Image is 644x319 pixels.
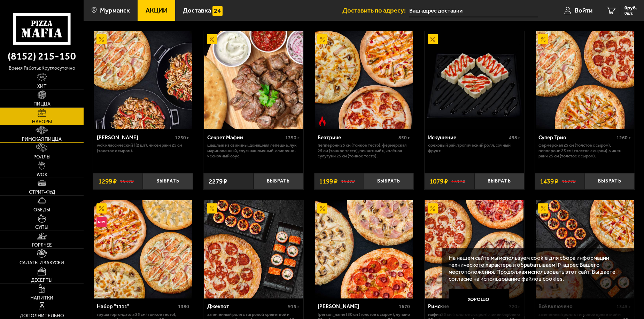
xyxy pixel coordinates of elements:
span: 1299 ₽ [98,178,117,185]
img: Острое блюдо [317,116,327,126]
p: Wok классический L (2 шт), Чикен Ранч 25 см (толстое с сыром). [97,142,189,153]
img: Акционный [96,203,107,213]
img: Акционный [317,34,327,44]
img: Секрет Мафии [204,31,302,129]
img: Всё включено [536,200,634,298]
span: Доставка [183,7,211,14]
button: Выбрать [143,173,193,189]
span: Пицца [33,102,51,107]
span: WOK [37,172,47,177]
img: Акционный [207,203,217,213]
span: 498 г [509,135,520,141]
p: Ореховый рай, Тропический ролл, Сочный фрукт. [428,142,520,153]
img: Искушение [425,31,523,129]
a: АкционныйСупер Трио [535,31,635,129]
s: 1537 ₽ [120,178,134,185]
span: Салаты и закуски [20,260,64,265]
span: Супы [35,225,48,230]
span: 915 г [288,304,300,310]
span: Напитки [30,296,53,301]
img: Акционный [317,203,327,213]
span: Десерты [31,278,53,283]
span: Наборы [32,119,52,124]
img: Акционный [428,203,438,213]
s: 1677 ₽ [562,178,576,185]
span: 1439 ₽ [540,178,558,185]
span: Акции [146,7,168,14]
img: Акционный [96,34,107,44]
div: [PERSON_NAME] [318,303,397,310]
span: Римская пицца [22,137,62,142]
button: Выбрать [585,173,635,189]
span: 850 г [398,135,410,141]
span: 1380 [178,304,189,310]
span: 1199 ₽ [319,178,337,185]
div: Набор "1111" [97,303,176,310]
img: Акционный [538,203,548,213]
img: Набор "1111" [94,200,192,298]
img: Беатриче [315,31,413,129]
a: АкционныйВсё включено [535,200,635,298]
a: АкционныйИскушение [425,31,524,129]
span: 1260 г [616,135,631,141]
span: Хит [37,84,47,89]
img: Акционный [428,34,438,44]
div: Джекпот [207,303,286,310]
a: АкционныйНовинкаНабор "1111" [93,200,193,298]
div: [PERSON_NAME] [97,134,173,141]
span: Обеды [33,208,50,212]
span: 1670 [399,304,410,310]
button: Выбрать [364,173,414,189]
a: АкционныйРимские каникулы [425,200,524,298]
span: 1079 ₽ [429,178,448,185]
span: Войти [575,7,592,14]
div: Супер Трио [538,134,615,141]
p: Фермерская 25 см (толстое с сыром), Пепперони 25 см (толстое с сыром), Чикен Ранч 25 см (толстое ... [538,142,631,158]
span: Доставить по адресу: [342,7,409,14]
img: Супер Трио [536,31,634,129]
s: 1547 ₽ [341,178,355,185]
s: 1317 ₽ [451,178,465,185]
span: Дополнительно [20,313,64,318]
a: АкционныйВилла Капри [93,31,193,129]
span: 0 руб. [624,6,637,10]
img: Хет Трик [315,200,413,298]
div: Секрет Мафии [207,134,284,141]
p: шашлык из свинины, домашняя лепешка, лук маринованный, соус шашлычный, сливочно-чесночный соус. [207,142,300,158]
img: Джекпот [204,200,302,298]
span: 2279 ₽ [209,178,227,185]
span: 1390 г [285,135,300,141]
img: Акционный [538,34,548,44]
button: Хорошо [449,289,509,309]
img: Акционный [207,34,217,44]
a: АкционныйОстрое блюдоБеатриче [314,31,414,129]
span: Мурманск [100,7,130,14]
p: Пепперони 25 см (тонкое тесто), Фермерская 25 см (тонкое тесто), Пикантный цыплёнок сулугуни 25 с... [318,142,410,158]
button: Выбрать [254,173,303,189]
a: АкционныйДжекпот [203,200,303,298]
span: Горячее [32,243,52,248]
img: Римские каникулы [425,200,523,298]
button: Выбрать [474,173,524,189]
a: АкционныйСекрет Мафии [203,31,303,129]
span: Роллы [33,155,51,159]
p: На нашем сайте мы используем cookie для сбора информации технического характера и обрабатываем IP... [449,255,624,282]
a: АкционныйХет Трик [314,200,414,298]
div: Беатриче [318,134,397,141]
span: 1250 г [175,135,189,141]
img: Новинка [96,217,107,227]
div: Римские каникулы [428,303,504,310]
img: 15daf4d41897b9f0e9f617042186c801.svg [212,6,223,16]
img: Вилла Капри [94,31,192,129]
span: Стрит-фуд [29,190,55,195]
span: 0 шт. [624,11,637,15]
div: Искушение [428,134,507,141]
input: Ваш адрес доставки [409,4,538,17]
